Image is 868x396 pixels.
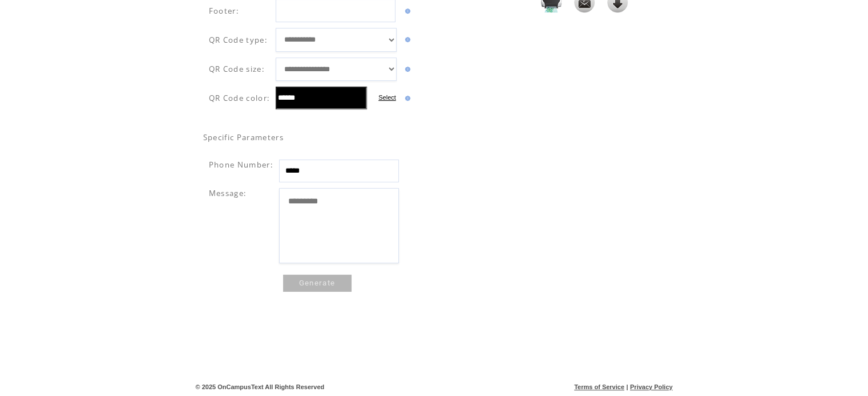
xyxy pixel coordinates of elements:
[402,9,410,14] img: help.gif
[402,37,410,42] img: help.gif
[574,7,595,14] a: Send it to my email
[626,383,628,390] span: |
[378,94,396,101] label: Select
[209,6,239,16] span: Footer:
[630,383,673,390] a: Privacy Policy
[209,35,268,45] span: QR Code type:
[209,64,265,74] span: QR Code size:
[196,383,325,390] span: © 2025 OnCampusText All Rights Reserved
[209,160,273,170] span: Phone Number:
[402,67,410,72] img: help.gif
[283,275,352,292] a: Generate
[209,93,271,103] span: QR Code color:
[402,96,410,101] img: help.gif
[203,132,284,142] span: Specific Parameters
[574,383,624,390] a: Terms of Service
[209,188,247,198] span: Message:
